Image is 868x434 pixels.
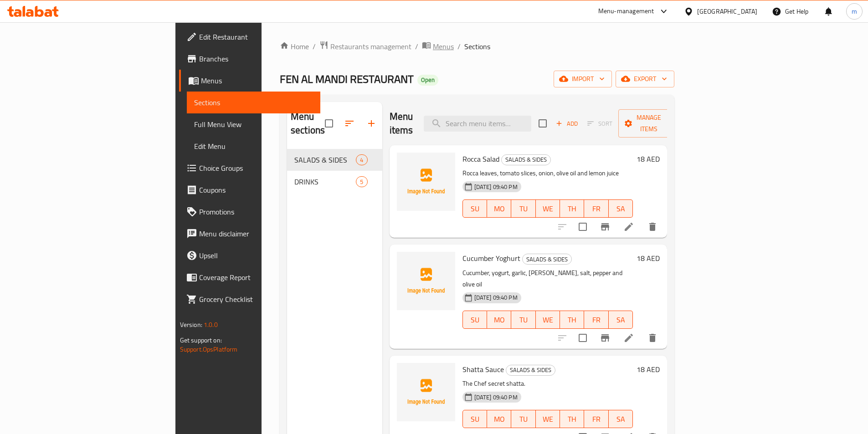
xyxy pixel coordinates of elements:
button: SA [609,311,633,329]
span: SA [612,313,629,327]
span: Restaurants management [330,41,411,52]
span: FR [588,202,605,215]
button: import [554,71,612,87]
span: Edit Restaurant [199,31,313,42]
button: WE [536,311,560,329]
a: Sections [187,92,320,113]
span: SALADS & SIDES [506,365,555,375]
span: Sections [194,97,313,108]
button: TU [511,199,535,218]
span: Rocca Salad [462,152,499,166]
span: 5 [356,178,367,186]
a: Coverage Report [179,266,320,288]
span: Upsell [199,250,313,261]
div: items [356,154,367,165]
p: The Chef secret shatta. [462,378,633,389]
a: Full Menu View [187,113,320,135]
span: [DATE] 09:40 PM [471,393,521,402]
span: Sort sections [339,112,360,134]
span: Cucumber Yoghurt [462,251,520,265]
button: TH [560,410,584,428]
span: Version: [180,319,202,331]
span: Menus [201,75,313,86]
a: Choice Groups [179,157,320,179]
span: Choice Groups [199,163,313,174]
button: delete [642,216,663,238]
button: TU [511,410,535,428]
button: Branch-specific-item [594,216,616,238]
a: Edit menu item [623,332,634,343]
button: Branch-specific-item [594,327,616,349]
span: TU [515,413,532,426]
span: Add item [552,117,581,131]
a: Support.OpsPlatform [180,343,238,355]
span: import [561,73,605,85]
a: Menus [179,70,320,92]
a: Coupons [179,179,320,201]
nav: Menu sections [287,145,382,196]
span: Open [417,76,438,84]
span: [DATE] 09:40 PM [471,293,521,302]
span: Select to update [573,217,592,236]
span: Menus [433,41,454,52]
span: Grocery Checklist [199,294,313,305]
a: Branches [179,48,320,70]
h6: 18 AED [637,363,660,376]
span: Menu disclaimer [199,228,313,239]
input: search [424,116,531,132]
button: Add section [360,112,382,134]
button: TH [560,311,584,329]
span: Branches [199,53,313,64]
h2: Menu items [390,110,413,137]
button: TH [560,199,584,218]
span: WE [539,313,556,327]
button: Manage items [618,109,679,138]
a: Menus [422,41,454,52]
span: SA [612,413,629,426]
span: SALADS & SIDES [523,254,571,265]
div: Open [417,75,438,86]
span: [DATE] 09:40 PM [471,183,521,191]
button: Add [552,117,581,131]
a: Restaurants management [319,41,411,52]
button: TU [511,311,535,329]
span: Select section first [581,117,618,131]
span: Promotions [199,206,313,217]
button: SA [609,410,633,428]
a: Promotions [179,201,320,223]
a: Menu disclaimer [179,223,320,245]
span: m [852,6,857,16]
span: SU [467,313,483,327]
span: TU [515,202,532,215]
span: MO [491,413,508,426]
button: MO [487,199,511,218]
button: FR [584,199,608,218]
span: WE [539,413,556,426]
button: export [616,71,674,87]
a: Edit Menu [187,135,320,157]
span: SALADS & SIDES [294,154,356,165]
span: Get support on: [180,334,222,346]
span: SU [467,202,483,215]
span: Select section [533,114,552,133]
button: WE [536,199,560,218]
button: FR [584,410,608,428]
span: Manage items [626,112,672,135]
span: FEN AL MANDI RESTAURANT [280,69,414,89]
span: 4 [356,156,367,164]
span: Select all sections [319,114,339,133]
span: MO [491,313,508,327]
span: SU [467,413,483,426]
h6: 18 AED [637,153,660,165]
li: / [457,41,461,52]
a: Upsell [179,245,320,266]
button: WE [536,410,560,428]
img: Cucumber Yoghurt [397,252,455,310]
button: SA [609,199,633,218]
div: items [356,176,367,187]
button: SU [462,410,487,428]
button: MO [487,311,511,329]
span: DRINKS [294,176,356,187]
